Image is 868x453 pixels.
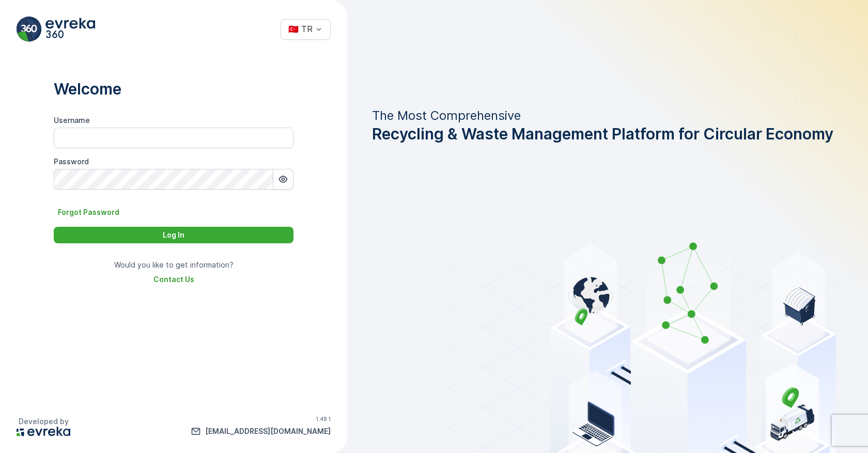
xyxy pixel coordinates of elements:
[372,124,833,144] span: Recycling & Waste Management Platform for Circular Economy
[163,230,184,240] p: Log In
[54,206,123,218] button: Forgot Password
[191,426,331,436] a: info@evreka.co
[114,260,234,270] p: Would you like to get information?
[288,24,313,34] div: 🇹🇷 TR
[372,107,833,124] p: The Most Comprehensive
[153,274,194,285] a: Contact Us
[54,116,90,124] label: Username
[54,79,293,99] p: Welcome
[17,17,95,42] img: evreka_360_logo
[316,416,331,422] p: 1.48.1
[205,426,331,436] p: [EMAIL_ADDRESS][DOMAIN_NAME]
[58,207,119,217] p: Forgot Password
[54,157,89,166] label: Password
[54,227,293,243] button: Log In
